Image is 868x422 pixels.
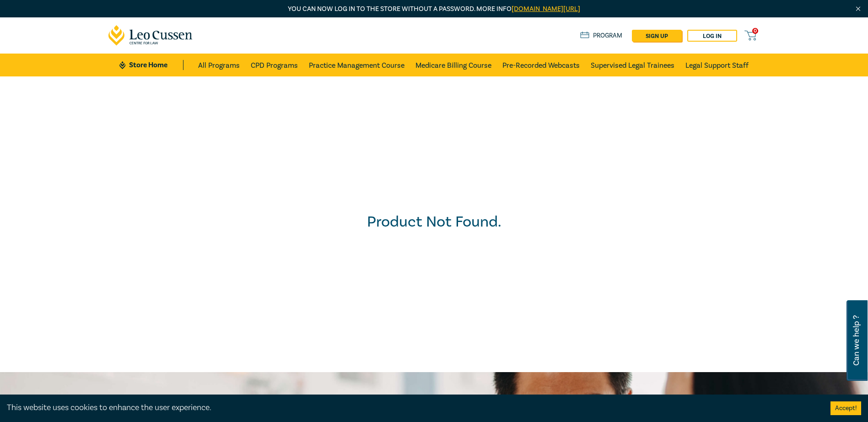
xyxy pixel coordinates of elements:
[632,30,682,42] a: sign up
[752,28,758,34] span: 0
[198,54,240,76] a: All Programs
[685,54,749,76] a: Legal Support Staff
[415,54,491,76] a: Medicare Billing Course
[830,401,861,415] button: Accept cookies
[7,402,817,414] div: This website uses cookies to enhance the user experience.
[367,213,501,231] h2: Product Not Found.
[580,31,623,41] a: Program
[852,306,861,375] span: Can we help ?
[591,54,674,76] a: Supervised Legal Trainees
[512,5,580,13] a: [DOMAIN_NAME][URL]
[687,30,737,42] a: Log in
[119,60,183,70] a: Store Home
[854,5,862,13] img: Close
[309,54,404,76] a: Practice Management Course
[251,54,298,76] a: CPD Programs
[108,4,760,14] p: You can now log in to the store without a password. More info
[502,54,580,76] a: Pre-Recorded Webcasts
